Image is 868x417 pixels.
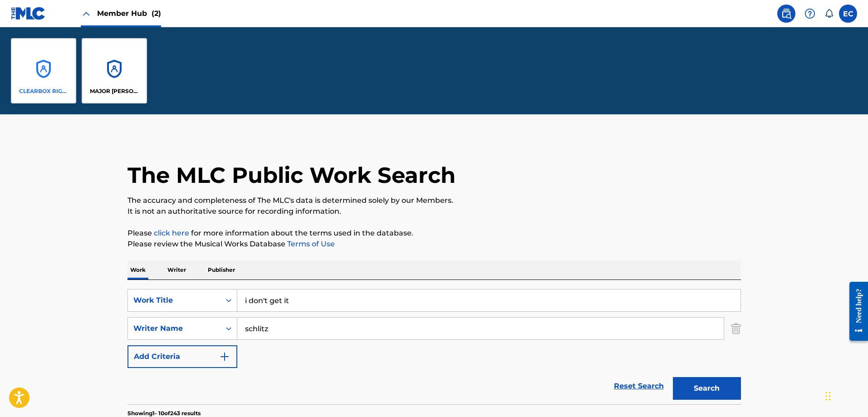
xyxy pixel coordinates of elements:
[609,376,668,396] a: Reset Search
[90,87,139,95] p: MAJOR BOB MUSIC, INC.
[781,8,792,19] img: search
[11,38,76,103] a: AccountsCLEARBOX RIGHTS LLC
[825,383,831,410] div: Drag
[81,8,92,19] img: Close
[152,9,161,18] span: (2)
[133,295,215,306] div: Work Title
[804,8,815,19] img: help
[843,275,868,348] iframe: Resource Center
[219,351,230,362] img: 9d2ae6d4665cec9f34b9.svg
[673,377,741,400] button: Search
[285,240,335,248] a: Terms of Use
[128,195,741,206] p: The accuracy and completeness of The MLC's data is determined solely by our Members.
[128,289,741,404] form: Search Form
[205,260,238,280] p: Publisher
[128,162,456,189] h1: The MLC Public Work Search
[839,5,857,23] div: User Menu
[97,8,161,19] span: Member Hub
[824,9,834,18] div: Notifications
[128,345,237,368] button: Add Criteria
[777,5,795,23] a: Public Search
[801,5,819,23] div: Help
[154,229,189,237] a: click here
[731,317,741,340] img: Delete Criterion
[133,323,215,334] div: Writer Name
[128,260,148,280] p: Work
[82,38,147,103] a: AccountsMAJOR [PERSON_NAME] MUSIC, INC.
[128,206,741,217] p: It is not an authoritative source for recording information.
[19,87,69,95] p: CLEARBOX RIGHTS LLC
[128,228,741,239] p: Please for more information about the terms used in the database.
[165,260,189,280] p: Writer
[823,373,868,417] iframe: Chat Widget
[128,239,741,250] p: Please review the Musical Works Database
[11,7,46,20] img: MLC Logo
